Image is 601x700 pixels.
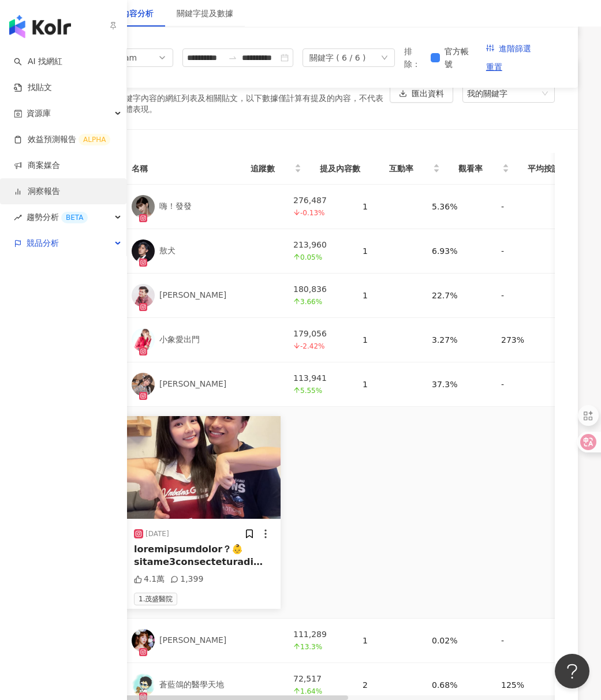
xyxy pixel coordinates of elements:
span: 5.55% [293,384,322,397]
div: 273% [501,334,552,346]
div: [PERSON_NAME] [159,379,226,390]
div: 敖犬 [159,245,176,257]
span: 13.3% [293,641,322,653]
div: 1 [363,289,413,302]
td: 22.7% [423,274,492,318]
label: 排除 ： [404,45,426,70]
span: to [228,53,237,62]
a: KOL Avatar敖犬 [132,239,275,263]
div: 1,399 [170,573,203,585]
span: 0.05% [293,251,322,264]
div: 6.93% [432,245,483,257]
td: 1 [353,274,423,318]
div: [DATE] [145,529,169,538]
img: KOL Avatar [132,328,155,351]
div: 111,289 [293,628,344,653]
a: KOL Avatar蒼藍鴿的醫學天地 [132,673,275,697]
a: searchAI 找網紅 [14,56,62,68]
div: 1 [363,334,413,346]
div: 0.02% [432,634,483,647]
a: KOL Avatar嗨！發發 [132,195,275,218]
th: 觀看率 [449,153,518,185]
span: arrow-up [293,253,300,260]
div: 22.7% [432,289,483,302]
div: [PERSON_NAME] [159,290,226,301]
iframe: Help Scout Beacon - Open [555,654,589,688]
span: arrow-up [293,387,300,394]
span: 1.64% [293,685,322,698]
div: 關鍵字提及數據 [177,7,233,20]
td: 1 [353,619,423,663]
a: KOL Avatar小象愛出門 [132,328,275,351]
div: - [501,378,552,391]
th: 互動率 [380,153,449,185]
div: 180,836 [293,283,344,308]
span: rise [14,214,22,222]
div: 2 [363,679,413,691]
td: 1 [353,185,423,229]
a: 找貼文 [14,82,52,93]
button: 進階篩選 [477,39,540,58]
div: - [501,634,552,647]
div: 3.27% [432,334,483,346]
div: 125% [501,679,552,691]
div: 179,056 [293,327,344,353]
button: 重置 [477,58,512,76]
div: 1 [363,634,413,647]
img: KOL Avatar [132,373,155,396]
div: 提及該關鍵字內容的網紅列表及相關貼文，以下數據僅計算有提及的內容，不代表該網紅整體表現。 [92,93,390,115]
span: 競品分析 [27,230,59,256]
div: loremipsumdolor？👶 sitame3consecteturadi，elitseddo，eius，temporincidi… utlaboreetdolore，magnaaliqua... [134,543,271,569]
th: 追蹤數 [241,153,311,185]
div: 4.1萬 [134,573,165,585]
div: 213,960 [293,238,344,264]
div: BETA [61,212,88,223]
td: - [492,274,561,318]
span: 匯出資料 [412,85,444,103]
span: 互動率 [389,162,431,175]
span: arrow-up [293,643,300,650]
td: - [492,185,561,229]
div: - [501,245,552,257]
td: - [492,619,561,663]
div: - [501,200,552,213]
span: arrow-down [293,342,300,349]
td: 5.36% [423,185,492,229]
div: - [501,289,552,302]
button: 匯出資料 [390,84,453,103]
div: 276,487 [293,194,344,219]
span: 趨勢分析 [27,204,88,230]
div: Instagram [96,49,133,66]
img: logo [9,15,71,38]
div: 37.3% [432,378,483,391]
img: KOL Avatar [132,629,155,652]
div: 嗨！發發 [159,201,192,212]
td: 0.02% [423,619,492,663]
div: [PERSON_NAME] [159,635,226,646]
span: 1.茂盛醫院 [134,593,177,605]
div: 0.68% [432,679,483,691]
td: 3.27% [423,318,492,362]
span: 平均按讚數 [528,162,569,175]
div: 蒼藍鴿的醫學天地 [159,679,224,691]
div: 關鍵字 ( 6 / 6 ) [309,49,366,66]
span: arrow-up [293,687,300,694]
a: KOL Avatar[PERSON_NAME] [132,284,275,307]
span: 資源庫 [27,100,51,126]
div: 1 [363,245,413,257]
span: 進階篩選 [499,40,531,58]
span: down [381,54,388,61]
div: 小象愛出門 [159,334,200,346]
span: -2.42% [293,340,324,353]
span: -0.13% [293,207,324,219]
span: 追蹤數 [251,162,292,175]
span: swap-right [228,53,237,62]
span: 3.66% [293,295,322,308]
td: - [492,229,561,274]
span: 重置 [486,58,502,77]
div: 72,517 [293,672,344,698]
img: KOL Avatar [132,239,155,263]
a: 商案媒合 [14,160,60,171]
div: 113,941 [293,372,344,397]
img: KOL Avatar [132,284,155,307]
